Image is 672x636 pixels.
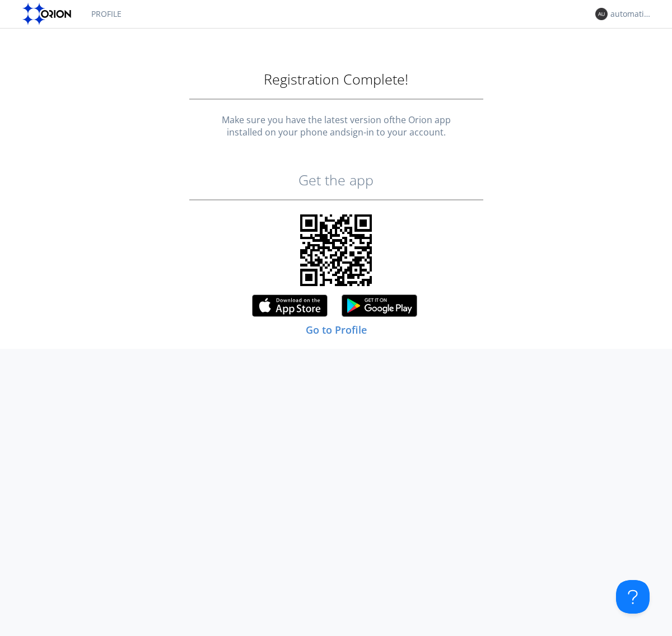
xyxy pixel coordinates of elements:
[610,8,652,20] div: automation+usereditprofile+1759798529
[595,8,608,20] img: 373638.png
[342,294,420,322] img: googleplay.svg
[11,114,661,139] div: Make sure you have the latest version of the Orion app installed on your phone and sign-in to you...
[616,580,650,614] iframe: Toggle Customer Support
[300,214,372,286] img: qrcode.svg
[22,3,74,25] img: orion-labs-logo.svg
[306,323,367,336] a: Go to Profile
[11,172,661,188] h2: Get the app
[252,294,330,322] img: appstore.svg
[11,72,661,87] h1: Registration Complete!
